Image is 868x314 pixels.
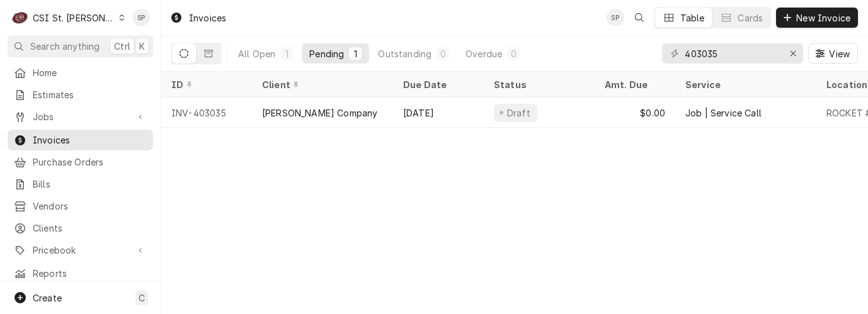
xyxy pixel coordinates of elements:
[8,218,153,238] a: Clients
[132,9,150,26] div: SP
[33,177,147,191] span: Bills
[238,47,275,60] div: All Open
[510,47,517,60] div: 0
[378,47,431,60] div: Outstanding
[8,62,153,83] a: Home
[33,221,147,235] span: Clients
[139,291,145,305] span: C
[283,47,290,60] div: 1
[33,88,147,101] span: Estimates
[30,40,100,53] span: Search anything
[439,47,447,60] div: 0
[33,155,147,169] span: Purchase Orders
[685,43,779,64] input: Keyword search
[351,47,359,60] div: 1
[262,106,377,120] div: [PERSON_NAME] Company
[465,47,502,60] div: Overdue
[685,78,804,91] div: Service
[8,174,153,194] a: Bills
[607,9,624,26] div: Shelley Politte's Avatar
[309,47,344,60] div: Pending
[605,78,663,91] div: Amt. Due
[161,98,252,128] div: INV-403035
[8,263,153,284] a: Reports
[33,133,147,147] span: Invoices
[494,78,582,91] div: Status
[8,106,153,127] a: Go to Jobs
[685,106,762,120] div: Job | Service Call
[33,199,147,213] span: Vendors
[738,11,763,25] div: Cards
[33,66,147,79] span: Home
[33,293,62,303] span: Create
[505,106,532,120] div: Draft
[629,8,649,28] button: Open search
[794,11,853,25] span: New Invoice
[607,9,624,26] div: SP
[783,43,803,64] button: Erase input
[8,196,153,216] a: Vendors
[8,35,153,57] button: Search anythingCtrlK
[8,84,153,105] a: Estimates
[132,9,150,26] div: Shelley Politte's Avatar
[11,9,29,26] div: C
[33,11,115,25] div: CSI St. [PERSON_NAME]
[776,8,858,28] button: New Invoice
[33,244,128,257] span: Pricebook
[808,43,858,64] button: View
[139,40,145,53] span: K
[8,152,153,172] a: Purchase Orders
[262,78,380,91] div: Client
[680,11,705,25] div: Table
[33,267,147,280] span: Reports
[8,240,153,261] a: Go to Pricebook
[403,78,471,91] div: Due Date
[393,98,484,128] div: [DATE]
[8,130,153,150] a: Invoices
[826,47,852,60] span: View
[11,9,29,26] div: CSI St. Louis's Avatar
[33,110,128,123] span: Jobs
[114,40,130,53] span: Ctrl
[171,78,239,91] div: ID
[595,98,675,128] div: $0.00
